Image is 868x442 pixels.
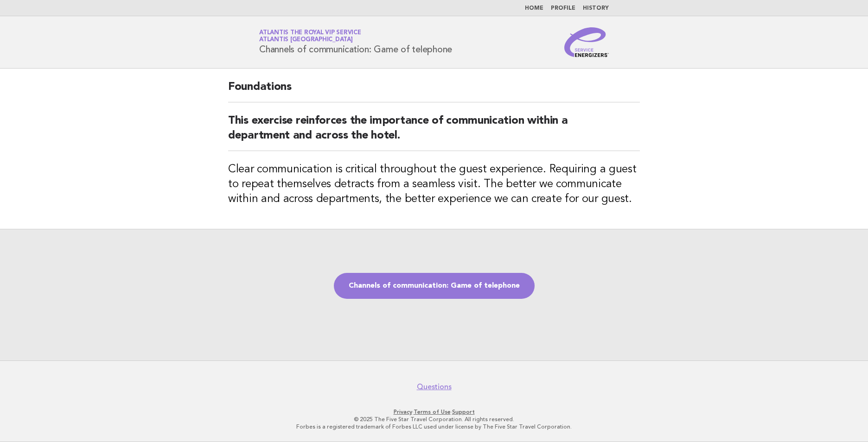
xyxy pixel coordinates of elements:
[551,6,575,11] a: Profile
[259,30,452,54] h1: Channels of communication: Game of telephone
[228,114,640,151] h2: This exercise reinforces the importance of communication within a department and across the hotel.
[150,416,718,423] p: © 2025 The Five Star Travel Corporation. All rights reserved.
[259,37,353,43] span: Atlantis [GEOGRAPHIC_DATA]
[583,6,609,11] a: History
[150,423,718,430] p: Forbes is a registered trademark of Forbes LLC used under license by The Five Star Travel Corpora...
[228,162,640,207] h3: Clear communication is critical throughout the guest experience. Requiring a guest to repeat them...
[334,273,535,299] a: Channels of communication: Game of telephone
[452,409,475,415] a: Support
[259,30,361,43] a: Atlantis the Royal VIP ServiceAtlantis [GEOGRAPHIC_DATA]
[525,6,543,11] a: Home
[417,382,452,391] a: Questions
[228,80,640,102] h2: Foundations
[414,409,451,415] a: Terms of Use
[564,27,609,57] img: Service Energizers
[394,409,412,415] a: Privacy
[150,408,718,416] p: · ·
